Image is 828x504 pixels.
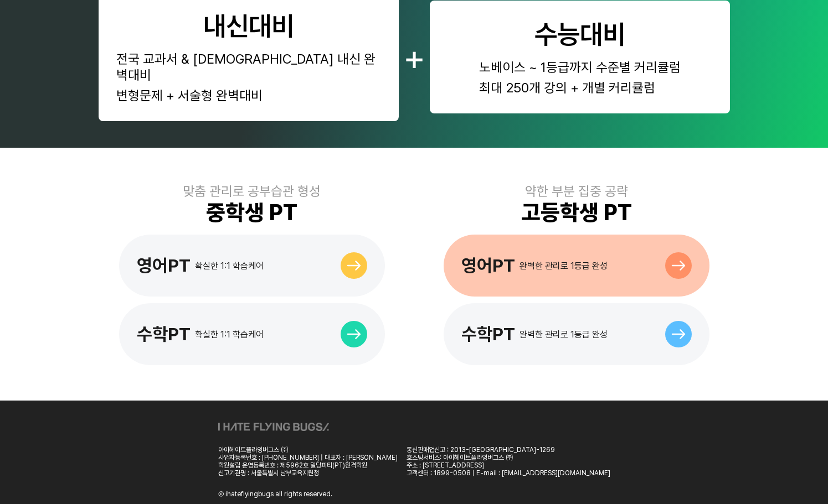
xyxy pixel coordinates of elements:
[206,199,297,226] div: 중학생 PT
[218,423,329,431] img: ihateflyingbugs
[479,80,681,96] div: 최대 250개 강의 + 개별 커리큘럼
[407,469,610,477] div: 고객센터 : 1899-0508 | E-mail : [EMAIL_ADDRESS][DOMAIN_NAME]
[218,461,398,469] div: 학원설립 운영등록번호 : 제5962호 밀당피티(PT)원격학원
[116,51,381,83] div: 전국 교과서 & [DEMOGRAPHIC_DATA] 내신 완벽대비
[218,490,332,498] div: Ⓒ ihateflyingbugs all rights reserved.
[534,18,625,50] div: 수능대비
[195,261,264,271] div: 확실한 1:1 학습케어
[521,199,632,226] div: 고등학생 PT
[520,329,608,340] div: 완벽한 관리로 1등급 완성
[218,469,398,477] div: 신고기관명 : 서울특별시 남부교육지원청
[137,324,191,345] div: 수학PT
[407,446,610,454] div: 통신판매업신고 : 2013-[GEOGRAPHIC_DATA]-1269
[195,329,264,340] div: 확실한 1:1 학습케어
[218,454,398,461] div: 사업자등록번호 : [PHONE_NUMBER] | 대표자 : [PERSON_NAME]
[137,255,191,276] div: 영어PT
[403,36,425,78] div: +
[461,255,515,276] div: 영어PT
[461,324,515,345] div: 수학PT
[479,59,681,75] div: 노베이스 ~ 1등급까지 수준별 커리큘럼
[525,183,628,199] div: 약한 부분 집중 공략
[203,10,294,42] div: 내신대비
[407,461,610,469] div: 주소 : [STREET_ADDRESS]
[407,454,610,461] div: 호스팅서비스: 아이헤이트플라잉버그스 ㈜
[520,261,608,271] div: 완벽한 관리로 1등급 완성
[116,87,381,103] div: 변형문제 + 서술형 완벽대비
[218,446,398,454] div: 아이헤이트플라잉버그스 ㈜
[183,183,321,199] div: 맞춤 관리로 공부습관 형성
